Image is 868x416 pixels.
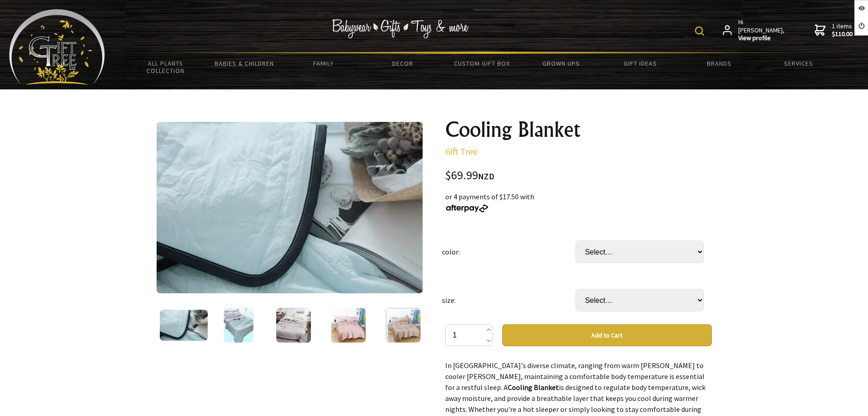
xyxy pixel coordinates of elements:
img: Cooling Blanket [224,308,254,343]
img: Babyware - Gifts - Toys and more... [9,9,105,85]
a: Custom Gift Box [442,54,521,73]
a: Grown Ups [521,54,600,73]
a: 1 items$110.00 [815,18,852,42]
img: Cooling Blanket [331,308,366,343]
div: $69.99 [445,170,712,182]
a: Babies & Children [205,54,284,73]
a: Services [759,54,838,73]
a: Brands [680,54,759,73]
img: Babywear - Gifts - Toys & more [331,19,468,38]
h1: Cooling Blanket [445,119,712,140]
button: Add to Cart [502,324,712,346]
div: or 4 payments of $17.50 with [445,191,712,213]
strong: View profile [738,34,785,42]
img: product search [695,26,704,36]
a: Family [284,54,363,73]
img: Cooling Blanket [386,308,421,343]
strong: Cooling Blanket [508,383,559,392]
a: Hi [PERSON_NAME],View profile [723,18,785,42]
span: 1 items [832,22,852,38]
img: Afterpay [445,204,489,213]
a: Gift Ideas [600,54,679,73]
img: Cooling Blanket [276,308,311,343]
td: size: [442,276,575,324]
a: All Plants Collection [126,54,205,80]
img: Cooling Blanket [160,310,208,341]
strong: $110.00 [832,30,852,38]
span: NZD [478,171,494,182]
a: Gift Tree [445,146,478,157]
a: Decor [363,54,442,73]
td: color: [442,228,575,276]
img: Cooling Blanket [157,122,423,293]
span: Hi [PERSON_NAME], [738,18,785,42]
